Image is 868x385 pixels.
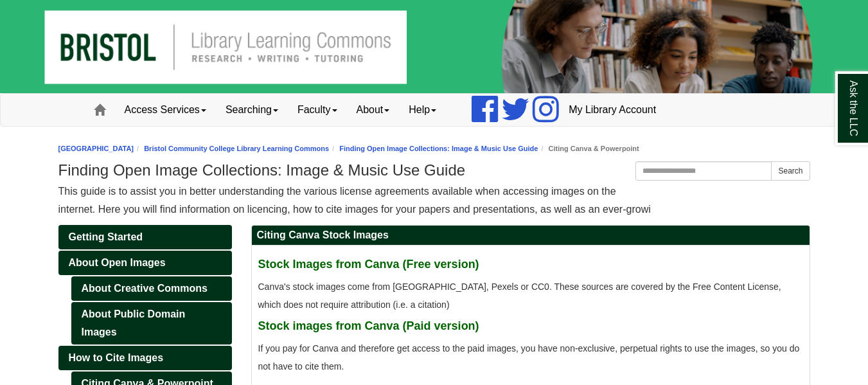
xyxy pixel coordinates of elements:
[144,145,329,152] a: Bristol Community College Library Learning Commons
[58,143,810,155] nav: breadcrumb
[69,352,164,363] span: How to Cite Images
[58,225,232,249] a: Getting Started
[339,145,538,152] a: Finding Open Image Collections: Image & Music Use Guide
[58,251,232,275] a: About Open Images
[58,161,810,179] h1: Finding Open Image Collections: Image & Music Use Guide
[58,186,651,215] span: This guide is to assist you in better understanding the various license agreements available when...
[69,231,143,242] span: Getting Started
[252,226,810,246] h2: Citing Canva Stock Images
[58,346,232,370] a: How to Cite Images
[399,94,446,126] a: Help
[71,302,232,345] a: About Public Domain Images
[69,257,166,268] span: About Open Images
[347,94,400,126] a: About
[771,161,810,181] button: Search
[559,94,666,126] a: My Library Account
[538,143,639,155] li: Citing Canva & Powerpoint
[258,258,479,271] strong: Stock Images from Canva (Free version)
[58,145,134,152] a: [GEOGRAPHIC_DATA]
[258,319,479,332] strong: Stock images from Canva (Paid version)
[216,94,288,126] a: Searching
[258,343,800,372] span: If you pay for Canva and therefore get access to the paid images, you have non-exclusive, perpetu...
[71,276,232,301] a: About Creative Commons
[288,94,347,126] a: Faculty
[115,94,216,126] a: Access Services
[258,282,781,310] span: Canva's stock images come from [GEOGRAPHIC_DATA], Pexels or CC0. These sources are covered by the...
